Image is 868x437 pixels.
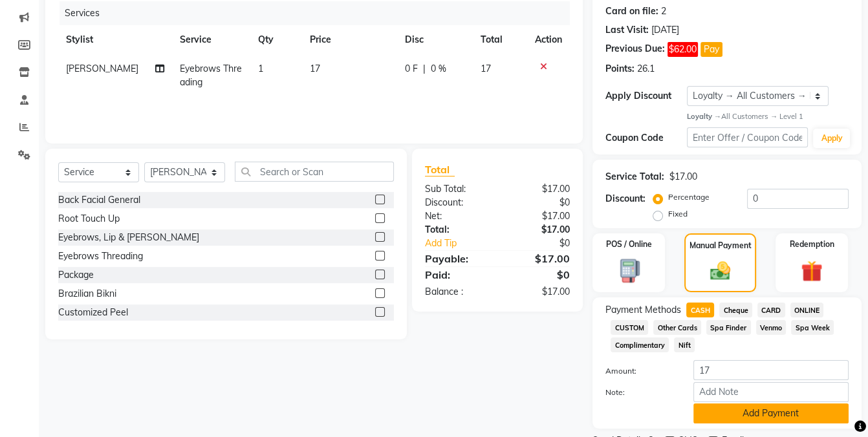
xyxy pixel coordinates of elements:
label: Redemption [789,239,834,250]
div: [DATE] [651,23,679,37]
span: | [422,62,425,76]
div: Customized Peel [58,306,128,319]
input: Search or Scan [235,162,394,182]
div: Package [58,268,94,282]
label: Amount: [596,365,683,377]
label: Fixed [668,208,688,220]
button: Apply [813,129,850,148]
div: Paid: [415,267,497,282]
div: Coupon Code [605,131,686,145]
img: _pos-terminal.svg [611,258,646,284]
span: Spa Week [791,320,834,335]
div: Previous Due: [605,42,665,57]
div: Eyebrows, Lip & [PERSON_NAME] [58,231,199,244]
div: Discount: [415,196,497,209]
div: Services [60,1,580,25]
span: Other Cards [653,320,701,335]
div: $17.00 [497,209,580,223]
label: POS / Online [606,239,652,250]
th: Service [172,25,250,54]
span: Cheque [719,303,752,317]
a: Add Tip [415,237,511,250]
div: Points: [605,62,635,76]
div: Apply Discount [605,89,686,103]
span: ONLINE [790,303,824,317]
div: Back Facial General [58,193,140,207]
button: Pay [700,42,722,57]
label: Percentage [668,191,710,203]
div: Root Touch Up [58,212,120,226]
th: Action [527,25,570,54]
th: Qty [250,25,302,54]
div: 26.1 [637,62,655,76]
th: Stylist [58,25,172,54]
div: Eyebrows Threading [58,250,143,263]
span: CASH [686,303,714,317]
span: CUSTOM [611,320,648,335]
div: $0 [511,237,580,250]
input: Enter Offer / Coupon Code [687,127,808,147]
div: $17.00 [497,251,580,266]
button: Add Payment [693,403,849,423]
img: _gift.svg [794,258,829,284]
span: 17 [481,63,491,74]
input: Add Note [693,382,849,402]
div: Sub Total: [415,182,497,196]
span: CARD [757,303,785,317]
span: Nift [674,337,695,352]
span: 0 F [404,62,417,76]
div: Total: [415,223,497,237]
div: $17.00 [497,182,580,196]
label: Manual Payment [689,240,751,251]
span: Complimentary [611,337,669,352]
div: Card on file: [605,5,658,18]
span: 17 [310,63,320,74]
div: Brazilian Bikni [58,287,116,301]
div: $0 [497,267,580,282]
span: 0 % [430,62,446,76]
span: Eyebrows Threading [180,63,242,88]
div: All Customers → Level 1 [687,111,849,122]
div: Payable: [415,251,497,266]
div: Balance : [415,285,497,299]
span: Spa Finder [706,320,751,335]
th: Total [473,25,527,54]
input: Amount [693,360,849,380]
span: [PERSON_NAME] [66,63,138,74]
div: $17.00 [497,223,580,237]
div: Last Visit: [605,23,649,37]
span: Venmo [756,320,787,335]
th: Price [302,25,396,54]
div: $17.00 [497,285,580,299]
div: $0 [497,196,580,209]
strong: Loyalty → [687,112,721,121]
div: $17.00 [669,170,697,184]
span: 1 [258,63,263,74]
img: _cash.svg [704,259,737,282]
div: Discount: [605,192,646,206]
div: Net: [415,209,497,223]
span: Total [425,163,455,176]
th: Disc [396,25,473,54]
div: 2 [661,5,666,18]
span: $62.00 [667,42,698,57]
div: Service Total: [605,170,664,184]
label: Note: [596,387,683,398]
span: Payment Methods [605,303,681,317]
